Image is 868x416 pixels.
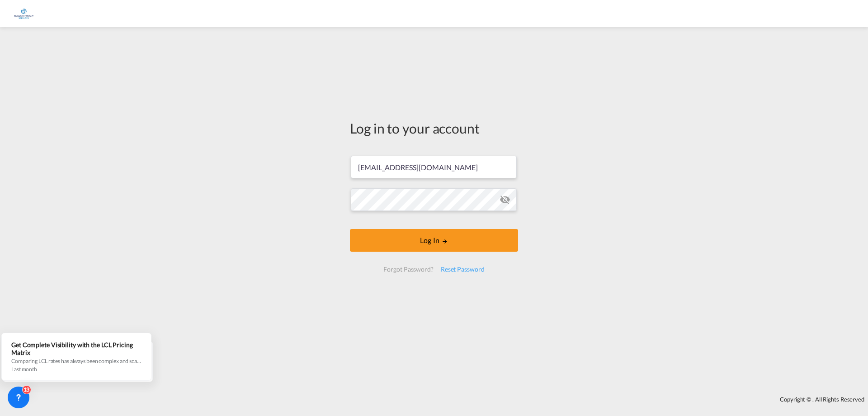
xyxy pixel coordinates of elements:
[14,4,34,24] img: 6a2c35f0b7c411ef99d84d375d6e7407.jpg
[437,261,488,277] div: Reset Password
[500,194,510,205] md-icon: icon-eye-off
[380,261,437,277] div: Forgot Password?
[350,229,518,252] button: LOGIN
[351,156,517,178] input: Enter email/phone number
[350,119,518,138] div: Log in to your account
